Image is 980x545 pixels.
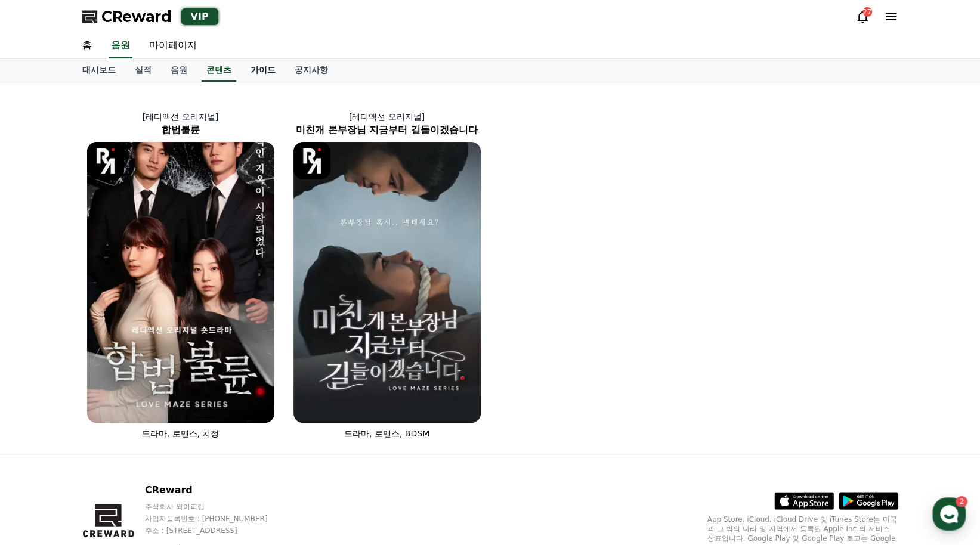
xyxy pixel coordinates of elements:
[87,142,125,179] img: [object Object] Logo
[82,7,172,26] a: CReward
[161,59,197,82] a: 음원
[181,8,218,25] div: VIP
[145,526,290,535] p: 주소 : [STREET_ADDRESS]
[145,502,290,512] p: 주식회사 와이피랩
[109,397,123,406] span: 대화
[145,514,290,524] p: 사업자등록번호 : [PHONE_NUMBER]
[855,10,870,24] a: 27
[140,33,206,58] a: 마이페이지
[145,483,290,497] p: CReward
[4,378,79,408] a: 홈
[285,59,338,82] a: 공지사항
[109,33,132,58] a: 음원
[38,396,45,405] span: 홈
[125,59,161,82] a: 실적
[293,142,331,179] img: [object Object] Logo
[73,59,125,82] a: 대시보드
[344,429,429,438] span: 드라마, 로맨스, BDSM
[101,7,172,26] span: CReward
[121,377,125,387] span: 2
[87,142,274,423] img: 합법불륜
[862,7,872,17] div: 27
[184,396,199,405] span: 설정
[154,378,229,408] a: 설정
[284,123,490,137] h2: 미친개 본부장님 지금부터 길들이겠습니다
[78,123,284,137] h2: 합법불륜
[78,101,284,449] a: [레디액션 오리지널] 합법불륜 합법불륜 [object Object] Logo 드라마, 로맨스, 치정
[202,59,236,82] a: 콘텐츠
[241,59,285,82] a: 가이드
[73,33,101,58] a: 홈
[79,378,154,408] a: 2대화
[142,429,220,438] span: 드라마, 로맨스, 치정
[293,142,481,423] img: 미친개 본부장님 지금부터 길들이겠습니다
[78,111,284,123] p: [레디액션 오리지널]
[284,101,490,449] a: [레디액션 오리지널] 미친개 본부장님 지금부터 길들이겠습니다 미친개 본부장님 지금부터 길들이겠습니다 [object Object] Logo 드라마, 로맨스, BDSM
[284,111,490,123] p: [레디액션 오리지널]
